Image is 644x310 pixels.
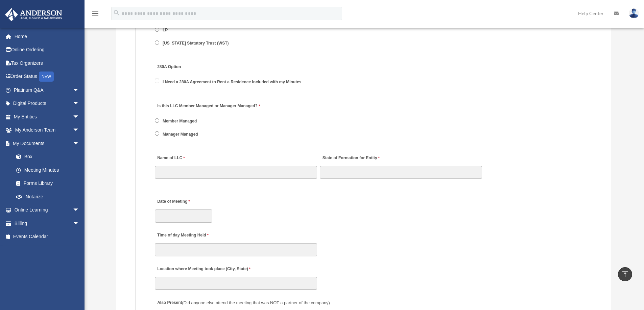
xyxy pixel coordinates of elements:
[73,217,86,230] span: arrow_drop_down
[5,123,90,137] a: My Anderson Teamarrow_drop_down
[73,97,86,111] span: arrow_drop_down
[621,270,629,278] i: vertical_align_top
[9,163,86,177] a: Meeting Minutes
[618,267,632,281] a: vertical_align_top
[155,231,219,240] label: Time of day Meeting Held
[91,9,99,18] i: menu
[155,298,332,307] label: Also Present
[73,110,86,124] span: arrow_drop_down
[5,97,90,110] a: Digital Productsarrow_drop_down
[39,72,54,82] div: NEW
[73,123,86,137] span: arrow_drop_down
[3,8,64,21] img: Anderson Advisors Platinum Portal
[91,12,99,18] a: menu
[5,110,90,123] a: My Entitiesarrow_drop_down
[9,150,90,164] a: Box
[155,63,219,72] label: 280A Option
[155,265,252,274] label: Location where Meeting took place (City, State)
[161,79,304,85] label: I Need a 280A Agreement to Rent a Residence Included with my Minutes
[155,102,262,111] label: Is this LLC Member Managed or Manager Managed?
[9,190,90,203] a: Notarize
[5,217,90,230] a: Billingarrow_drop_down
[5,230,90,244] a: Events Calendar
[9,177,90,190] a: Forms Library
[5,43,90,57] a: Online Ordering
[155,154,186,163] label: Name of LLC
[73,83,86,97] span: arrow_drop_down
[73,137,86,150] span: arrow_drop_down
[161,131,200,137] label: Manager Managed
[5,56,90,70] a: Tax Organizers
[182,300,330,305] span: (Did anyone else attend the meeting that was NOT a partner of the company)
[161,27,170,33] label: LP
[155,197,219,206] label: Date of Meeting
[73,203,86,217] span: arrow_drop_down
[161,118,199,124] label: Member Managed
[5,137,90,150] a: My Documentsarrow_drop_down
[320,154,381,163] label: State of Formation for Entity
[5,30,90,43] a: Home
[113,9,120,17] i: search
[5,203,90,217] a: Online Learningarrow_drop_down
[5,70,90,84] a: Order StatusNEW
[5,83,90,97] a: Platinum Q&Aarrow_drop_down
[161,40,231,46] label: [US_STATE] Statutory Trust (WST)
[629,8,639,18] img: User Pic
